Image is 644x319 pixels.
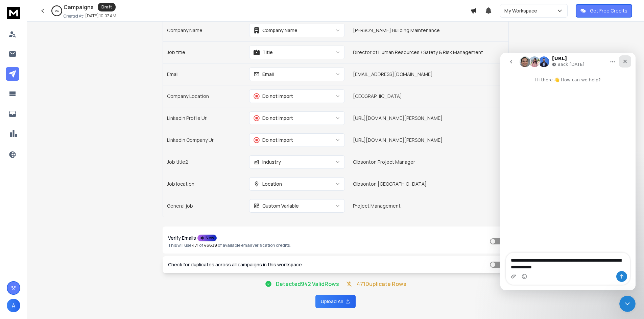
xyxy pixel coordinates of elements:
[357,280,406,288] p: 471 Duplicate Rows
[85,13,116,19] p: [DATE] 10:07 AM
[619,296,636,312] iframe: Intercom live chat
[349,19,508,41] td: [PERSON_NAME] Building Maintenance
[254,137,293,143] div: Do not import
[349,173,508,195] td: Gibsonton [GEOGRAPHIC_DATA]
[163,173,245,195] td: Job location
[254,93,293,100] div: Do not import
[254,115,293,122] div: Do not import
[590,7,627,14] p: Get Free Credits
[197,235,217,241] div: New
[163,85,245,107] td: Company Location
[576,4,632,18] button: Get Free Credits
[254,27,297,34] div: Company Name
[163,19,245,41] td: Company Name
[500,53,636,290] iframe: Intercom live chat
[254,71,274,78] div: Email
[64,3,94,11] h1: Campaigns
[276,280,339,288] p: Detected 942 Valid Rows
[349,151,508,173] td: Gibsonton Project Manager
[163,129,245,151] td: Linkedin Company Url
[192,242,198,248] span: 471
[168,243,291,248] p: This will use of of available email verification credits.
[64,14,84,19] p: Created At:
[254,181,282,187] div: Location
[315,295,356,308] button: Upload All
[349,41,508,63] td: Director of Human Resources / Safety & Risk Management
[7,299,20,312] button: A
[349,107,508,129] td: [URL][DOMAIN_NAME][PERSON_NAME]
[55,9,59,13] p: 0 %
[504,7,540,14] p: My Workspace
[163,41,245,63] td: Job title
[254,49,273,56] div: Title
[163,63,245,85] td: Email
[168,236,196,240] p: Verify Emails
[349,85,508,107] td: [GEOGRAPHIC_DATA]
[163,195,245,217] td: General job
[254,159,281,165] div: Industry
[163,107,245,129] td: Linkedin Profile Url
[349,63,508,85] td: [EMAIL_ADDRESS][DOMAIN_NAME]
[204,242,217,248] span: 46639
[349,195,508,217] td: Project Management
[349,129,508,151] td: [URL][DOMAIN_NAME][PERSON_NAME]
[163,151,245,173] td: Job title2
[98,3,116,11] div: Draft
[168,262,302,267] label: Check for duplicates across all campaigns in this workspace
[254,203,299,209] div: Custom Variable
